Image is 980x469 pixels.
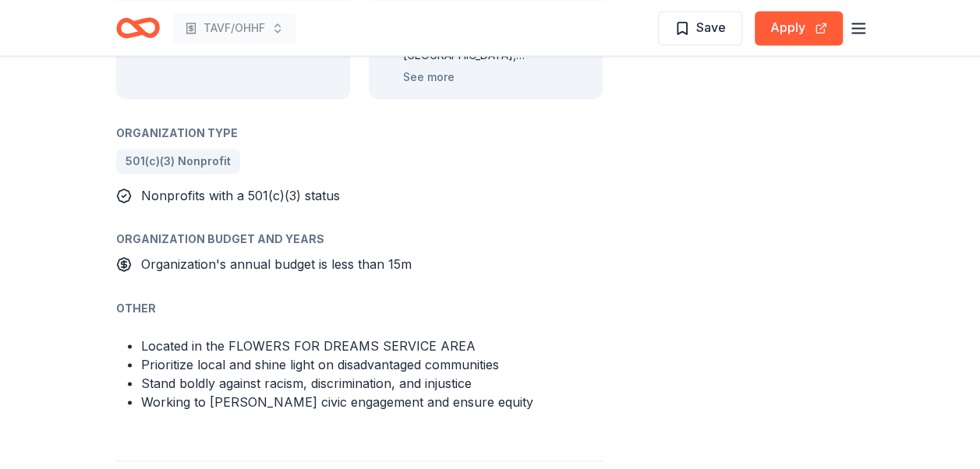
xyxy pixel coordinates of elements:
[141,188,340,203] span: Nonprofits with a 501(c)(3) status
[141,373,603,392] li: Stand boldly against racism, discrimination, and injustice
[141,256,412,272] span: Organization's annual budget is less than 15m
[116,149,240,174] a: 501(c)(3) Nonprofit
[172,12,296,44] button: TAVF/OHHF
[658,11,742,45] button: Save
[696,17,726,37] span: Save
[203,19,265,37] span: TAVF/OHHF
[141,354,603,373] li: Prioritize local and shine light on disadvantaged communities
[116,298,603,317] div: Other
[116,124,603,143] div: Organization Type
[116,9,160,46] a: Home
[403,68,455,86] button: See more
[126,152,231,171] span: 501(c)(3) Nonprofit
[141,392,603,411] li: Working to [PERSON_NAME] civic engagement and ensure equity
[141,336,603,354] li: Located in the FLOWERS FOR DREAMS SERVICE AREA
[116,230,603,249] div: Organization Budget And Years
[755,11,843,45] button: Apply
